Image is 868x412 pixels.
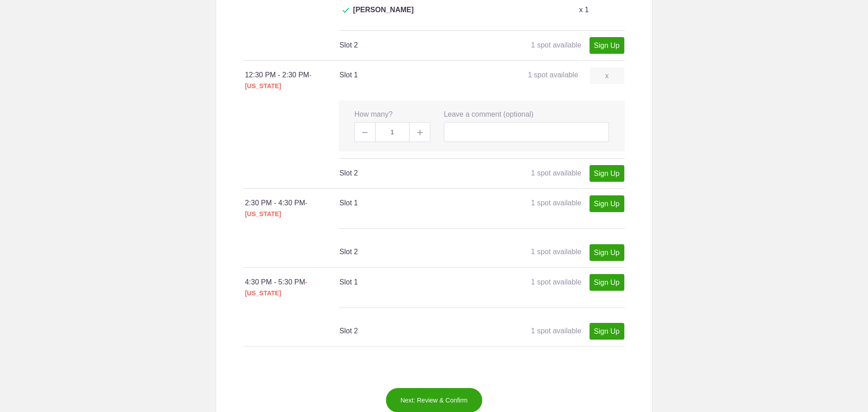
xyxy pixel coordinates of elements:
[340,40,481,51] h4: Slot 2
[245,198,340,219] div: 2:30 PM - 4:30 PM
[417,130,423,135] img: Plus gray
[343,8,349,13] img: Check dark green
[531,327,581,335] span: 1 spot available
[245,199,307,218] span: - [US_STATE]
[579,5,589,15] p: x 1
[531,248,581,256] span: 1 spot available
[340,326,481,336] h4: Slot 2
[354,109,392,120] label: How many?
[590,274,624,291] a: Sign Up
[531,278,581,286] span: 1 spot available
[340,168,481,179] h4: Slot 2
[531,199,581,207] span: 1 spot available
[590,67,624,84] a: x
[590,244,624,261] a: Sign Up
[245,277,340,298] div: 4:30 PM - 5:30 PM
[528,71,578,79] span: 1 spot available
[340,277,481,288] h4: Slot 1
[590,165,624,182] a: Sign Up
[590,195,624,212] a: Sign Up
[353,5,414,26] span: [PERSON_NAME]
[245,279,307,297] span: - [US_STATE]
[444,109,533,120] label: Leave a comment (optional)
[245,70,340,91] div: 12:30 PM - 2:30 PM
[340,246,481,257] h4: Slot 2
[590,37,624,54] a: Sign Up
[590,323,624,340] a: Sign Up
[531,169,581,177] span: 1 spot available
[245,71,311,90] span: - [US_STATE]
[362,132,368,133] img: Minus gray
[340,70,481,81] h4: Slot 1
[340,198,481,208] h4: Slot 1
[531,41,581,49] span: 1 spot available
